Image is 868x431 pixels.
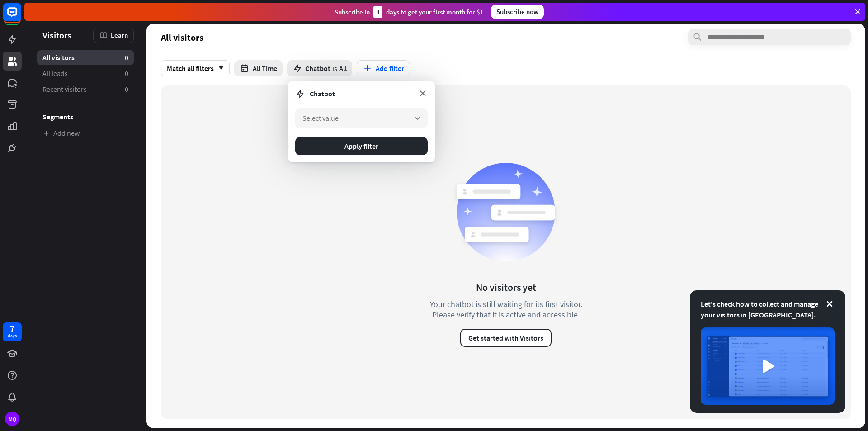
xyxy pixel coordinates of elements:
span: Select value [302,114,339,123]
span: All visitors [161,32,203,43]
aside: 0 [125,53,128,62]
div: 3 [373,6,382,18]
span: Learn [111,31,128,39]
a: Recent visitors 0 [37,82,134,97]
div: Subscribe in days to get your first month for $1 [335,6,484,18]
h3: Segments [37,112,134,121]
div: Subscribe now [491,5,544,19]
aside: 0 [125,85,128,94]
div: MQ [5,412,19,426]
div: Your chatbot is still waiting for its first visitor. Please verify that it is active and accessible. [413,299,599,320]
a: All leads 0 [37,66,134,81]
span: Recent visitors [42,85,87,94]
button: Open LiveChat chat widget [7,4,34,31]
span: Chatbot [305,64,330,73]
div: Match all filters [161,60,230,76]
span: Visitors [42,30,71,40]
button: Add filter [357,60,410,76]
span: All leads [42,69,68,78]
aside: 0 [125,69,128,78]
button: Apply filter [295,137,428,155]
div: No visitors yet [476,281,536,294]
button: Get started with Visitors [460,329,552,347]
i: arrow_down [412,113,422,123]
div: days [8,333,17,339]
button: All Time [234,60,283,76]
div: Let's check how to collect and manage your visitors in [GEOGRAPHIC_DATA]. [701,298,835,320]
a: 7 days [3,322,22,341]
span: All visitors [42,53,75,62]
span: Chatbot [310,89,335,98]
i: arrow_down [214,66,224,71]
span: All [339,64,347,73]
div: 7 [10,325,14,333]
span: is [332,64,337,73]
a: Add new [37,126,134,141]
img: image [701,327,835,405]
